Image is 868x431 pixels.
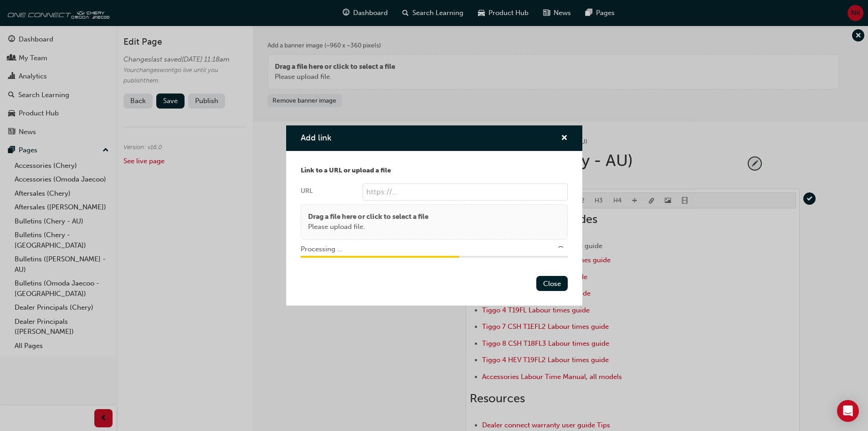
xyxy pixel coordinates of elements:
p: Link to a URL or upload a file [301,166,568,176]
button: cross-icon [561,133,568,144]
span: cross-icon [561,135,568,143]
button: Close [536,276,568,291]
span: Processing ... [301,245,343,253]
p: Please upload file. [308,222,428,232]
div: Add link [286,125,582,306]
div: Drag a file here or click to select a filePlease upload file. [301,204,568,239]
span: Add link [301,133,331,143]
div: Open Intercom Messenger [837,400,859,422]
input: URL [363,183,568,201]
div: URL [301,187,313,196]
p: Drag a file here or click to select a file [308,212,428,222]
